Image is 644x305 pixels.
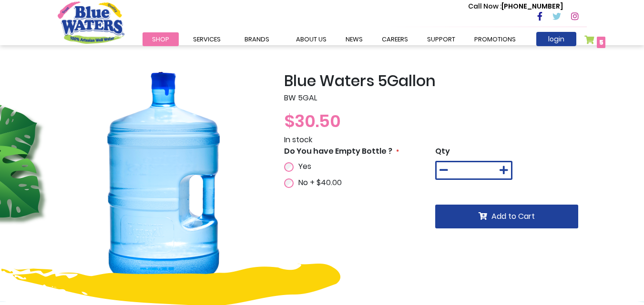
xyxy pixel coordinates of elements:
[418,32,465,46] a: support
[284,72,587,90] h2: Blue Waters 5Gallon
[310,177,342,188] span: +
[491,211,535,222] span: Add to Cart
[468,1,501,11] span: Call Now :
[284,134,312,145] span: In stock
[372,32,418,46] a: careers
[58,1,124,43] a: store logo
[298,177,308,188] span: No
[584,35,606,49] a: 5
[284,92,587,104] p: BW 5GAL
[286,32,336,46] a: about us
[599,38,603,47] span: 5
[435,205,578,228] button: Add to Cart
[435,146,450,157] span: Qty
[298,161,311,172] span: Yes
[152,35,169,44] span: Shop
[465,32,525,46] a: Promotions
[58,72,270,284] img: Blue_Waters_5Gallon_1_20.png
[245,35,269,44] span: Brands
[536,32,576,46] a: login
[284,109,341,133] span: $30.50
[468,1,563,11] p: [PHONE_NUMBER]
[317,177,342,188] span: $40.00
[336,32,372,46] a: News
[284,146,392,157] span: Do You have Empty Bottle ?
[193,35,221,44] span: Services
